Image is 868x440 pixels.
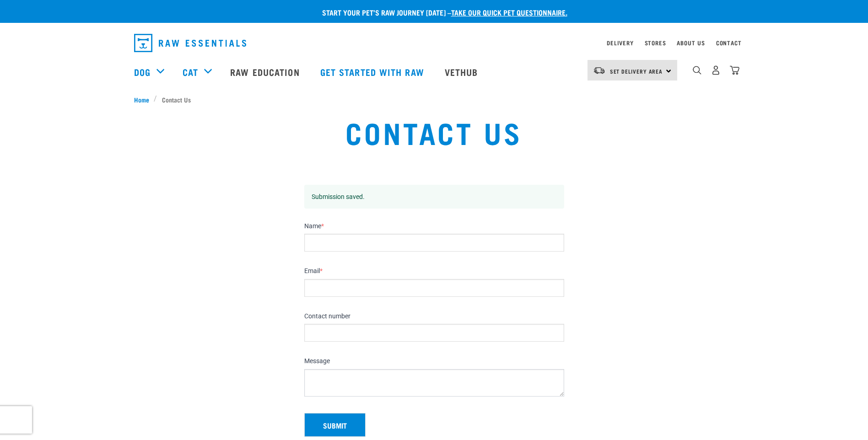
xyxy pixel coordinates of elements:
[304,267,564,275] label: Email
[312,192,557,201] p: Submission saved.
[304,312,564,321] label: Contact number
[304,413,366,437] button: Submit
[134,65,151,79] a: Dog
[134,95,734,104] nav: breadcrumbs
[716,41,742,44] a: Contact
[436,54,490,90] a: Vethub
[304,357,564,365] label: Message
[677,41,705,44] a: About Us
[593,66,605,75] img: van-moving.png
[610,70,663,73] span: Set Delivery Area
[451,10,567,14] a: take our quick pet questionnaire.
[221,54,311,90] a: Raw Education
[730,65,739,75] img: home-icon@2x.png
[711,65,721,75] img: user.png
[311,54,436,90] a: Get started with Raw
[134,34,246,52] img: Raw Essentials Logo
[127,30,742,56] nav: dropdown navigation
[161,115,707,148] h1: Contact Us
[645,41,666,44] a: Stores
[183,65,198,79] a: Cat
[607,41,633,44] a: Delivery
[693,66,701,75] img: home-icon-1@2x.png
[304,222,564,231] label: Name
[134,95,149,104] span: Home
[134,95,154,104] a: Home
